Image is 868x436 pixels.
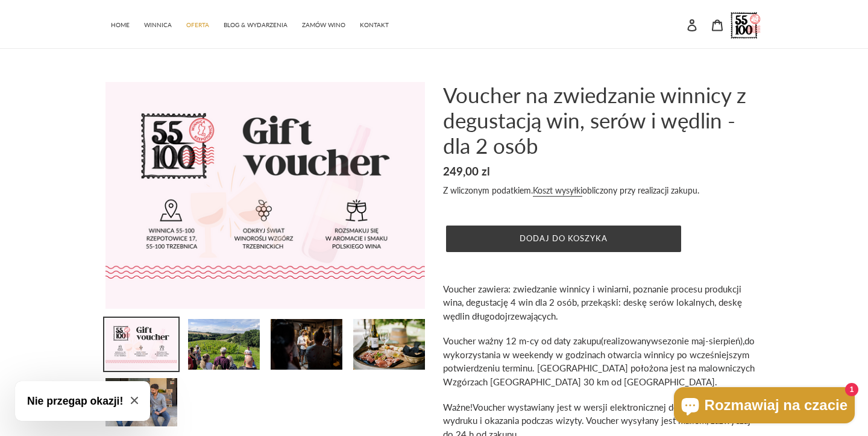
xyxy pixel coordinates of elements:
[186,21,209,29] span: OFERTA
[224,21,288,29] span: BLOG & WYDARZENIA
[533,185,582,197] a: Koszt wysyłki
[443,282,763,323] p: Voucher zawiera: zwiedzanie winnicy i winiarni, poznanie procesu produkcji wina, degustację 4 win...
[352,318,426,371] img: Załaduj obraz do przeglądarki galerii, Voucher na zwiedzanie winnicy z degustacją win, serów i wę...
[105,82,425,309] img: Voucher na zwiedzanie winnicy z degustacją win, serów i wędlin - dla 2 osób
[360,21,389,29] span: KONTAKT
[443,335,755,387] span: do wykorzystania w weekendy w godzinach otwarcia winnicy po wcześniejszym potwierdzeniu terminu. ...
[105,15,136,33] a: HOME
[520,233,608,243] span: Dodaj do koszyka
[144,21,172,29] span: WINNICA
[187,318,261,371] img: Załaduj obraz do przeglądarki galerii, Voucher na zwiedzanie winnicy z degustacją win, serów i wę...
[446,226,681,252] button: Dodaj do koszyka
[138,15,178,33] a: WINNICA
[302,21,345,29] span: ZAMÓW WINO
[651,335,658,346] span: w
[601,335,651,346] span: (realizowany
[269,318,344,371] img: Załaduj obraz do przeglądarki galerii, Voucher na zwiedzanie winnicy z degustacją win, serów i wę...
[104,318,178,371] img: Załaduj obraz do przeglądarki galerii, Voucher na zwiedzanie winnicy z degustacją win, serów i wę...
[443,334,763,388] p: sezonie maj-sierpień),
[443,335,601,346] span: Voucher ważny 12 m-cy od daty zakupu
[443,82,763,158] h1: Voucher na zwiedzanie winnicy z degustacją win, serów i wędlin - dla 2 osób
[670,387,858,426] inbox-online-store-chat: Czat w sklepie online Shopify
[354,15,395,33] a: KONTAKT
[443,402,473,412] span: Ważne!
[443,164,490,178] span: 249,00 zl
[296,15,351,33] a: ZAMÓW WINO
[218,15,294,33] a: BLOG & WYDARZENIA
[180,15,215,33] a: OFERTA
[104,377,178,428] img: Załaduj obraz do przeglądarki galerii, Voucher na zwiedzanie winnicy z degustacją win, serów i wę...
[443,184,763,197] div: Z wliczonym podatkiem. obliczony przy realizacji zakupu.
[111,21,130,29] span: HOME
